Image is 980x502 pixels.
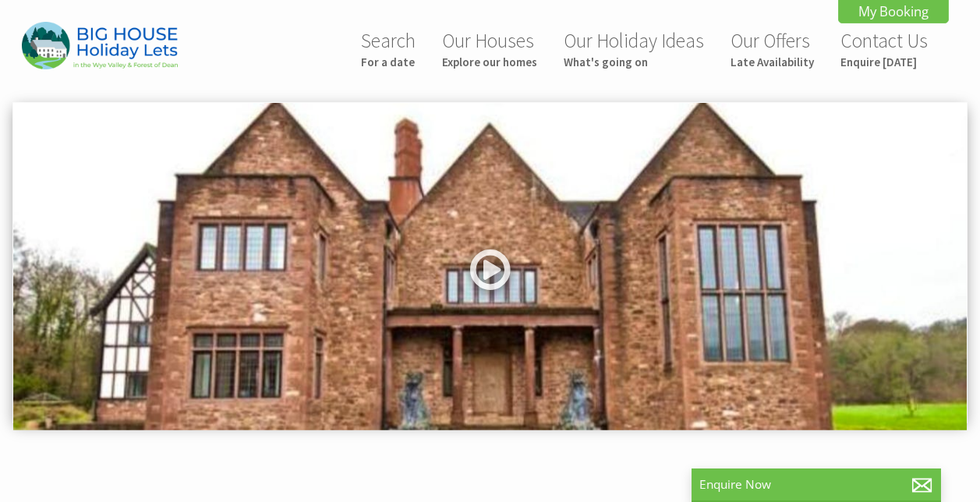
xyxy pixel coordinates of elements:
[840,28,928,69] a: Contact UsEnquire [DATE]
[699,476,933,493] p: Enquire Now
[840,55,928,69] small: Enquire [DATE]
[731,28,814,69] a: Our OffersLate Availability
[22,22,178,69] img: Big House Holiday Lets
[731,55,814,69] small: Late Availability
[442,55,537,69] small: Explore our homes
[442,28,537,69] a: Our HousesExplore our homes
[564,28,704,69] a: Our Holiday IdeasWhat's going on
[361,28,416,69] a: SearchFor a date
[361,55,416,69] small: For a date
[564,55,704,69] small: What's going on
